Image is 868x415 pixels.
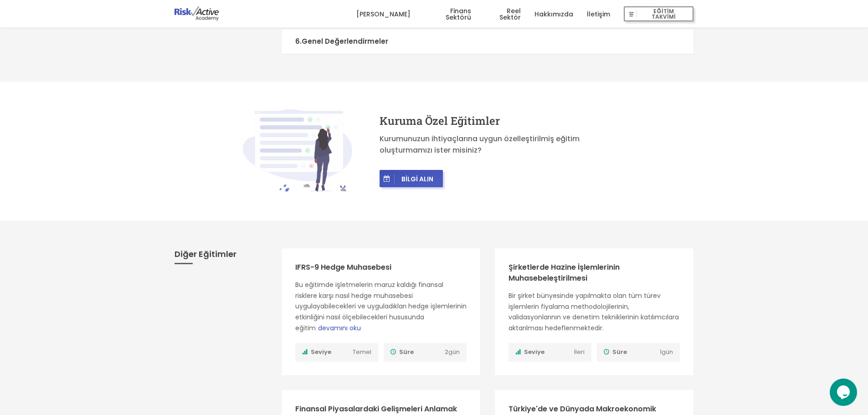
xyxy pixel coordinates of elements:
iframe: chat widget [830,379,859,406]
span: Seviye [515,348,572,357]
a: EĞİTİM TAKVİMİ [624,0,693,28]
span: İleri [574,348,585,357]
a: Şirketlerde Hazine İşlemlerinin Muhasebeleştirilmesi [508,262,620,283]
span: devamını oku [318,323,361,333]
button: EĞİTİM TAKVİMİ [624,6,693,22]
span: 2 gün [445,348,460,357]
span: BİLGİ ALIN [395,174,440,183]
summary: 6.Genel Değerlendirmeler [282,29,693,54]
img: logo-dark.png [175,6,219,21]
span: EĞİTİM TAKVİMİ [637,8,690,20]
span: Seviye [302,348,350,357]
a: İletişim [587,0,610,28]
span: Bu eğitimde işletmelerin maruz kaldığı finansal risklere karşı nasıl hedge muhasebesi uygulayabil... [295,280,467,333]
span: Süre [604,348,657,357]
a: Reel Sektör [485,0,521,28]
span: 1 gün [660,348,673,357]
h4: Kuruma Özel Eğitimler [380,115,626,126]
span: Süre [390,348,442,357]
a: Finans Sektörü [424,0,471,28]
span: Temel [353,348,371,357]
button: BİLGİ ALIN [380,170,443,187]
img: image-e2207cd27f988e8bbffa0c29bb526c4d.svg [243,109,352,192]
h3: Diğer Eğitimler [175,248,267,264]
a: [PERSON_NAME] [356,0,411,28]
a: Hakkımızda [534,0,573,28]
p: Kurumunuzun ihtiyaçlarına uygun özelleştirilmiş eğitim oluşturmamızı ister misiniz? [380,133,626,156]
a: IFRS-9 Hedge Muhasebesi [295,262,391,272]
span: Bir şirket bünyesinde yapılmakta olan tüm türev işlemlerin fiyalama methodolojilerinin, validasyo... [508,291,679,333]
